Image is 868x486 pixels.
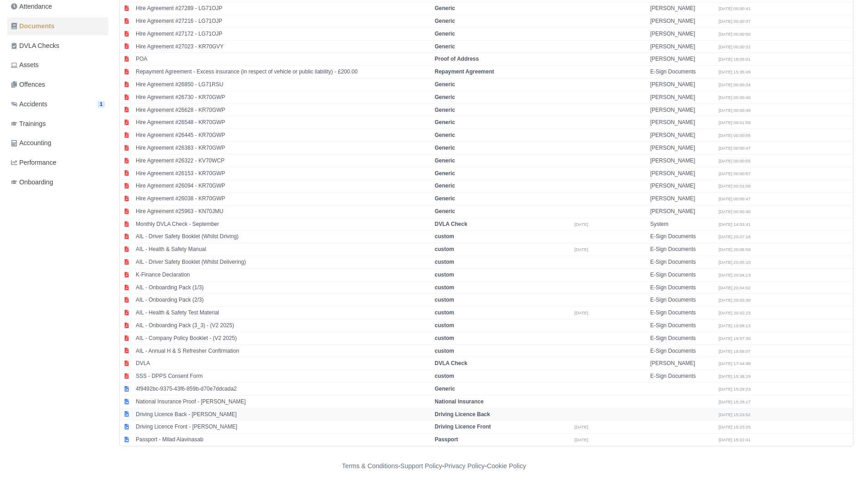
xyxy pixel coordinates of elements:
strong: Driving Licence Front [435,423,491,430]
small: [DATE] 19:58:13 [719,323,750,328]
strong: Generic [435,43,455,50]
small: [DATE] [575,310,588,315]
td: Hire Agreement #26153 - KR70GWP [134,167,432,180]
td: [PERSON_NAME] [648,357,716,370]
strong: custom [435,335,454,341]
td: Hire Agreement #26322 - KV70WCP [134,154,432,167]
td: E-Sign Documents [648,268,716,281]
strong: custom [435,259,454,265]
td: [PERSON_NAME] [648,141,716,154]
small: [DATE] 20:02:23 [719,310,750,315]
td: E-Sign Documents [648,294,716,307]
td: Hire Agreement #27216 - LG71OJP [134,15,432,27]
small: [DATE] 15:29:23 [719,387,750,392]
strong: custom [435,297,454,303]
small: [DATE] [575,222,588,227]
strong: Generic [435,208,455,214]
span: Accounting [11,138,51,148]
small: [DATE] [575,247,588,252]
strong: DVLA Check [435,221,467,227]
small: [DATE] 14:03:41 [719,222,750,227]
td: AIL - Company Policy Booklet - (V2 2025) [134,332,432,345]
span: Performance [11,157,56,168]
small: [DATE] 00:01:09 [719,120,750,125]
small: [DATE] 00:01:00 [719,183,750,188]
small: [DATE] 00:00:49 [719,108,750,113]
td: E-Sign Documents [648,307,716,319]
small: [DATE] 20:04:02 [719,285,750,290]
span: DVLA Checks [11,41,59,51]
strong: Generic [435,81,455,88]
strong: custom [435,272,454,278]
td: E-Sign Documents [648,230,716,243]
td: DVLA [134,357,432,370]
td: [PERSON_NAME] [648,15,716,27]
td: Hire Agreement #27172 - LG71OJP [134,27,432,40]
small: [DATE] 20:03:30 [719,298,750,303]
small: [DATE] 00:00:50 [719,31,750,37]
small: [DATE] 18:05:01 [719,57,750,62]
td: E-Sign Documents [648,332,716,345]
span: Trainings [11,119,46,129]
a: Trainings [7,115,108,133]
td: Repayment Agreement - Excess insurance (in respect of vehicle or public liability) - £200.00 [134,66,432,78]
strong: Driving Licence Back [435,411,490,418]
strong: Generic [435,18,455,24]
td: [PERSON_NAME] [648,40,716,53]
strong: Generic [435,145,455,151]
td: E-Sign Documents [648,370,716,383]
small: [DATE] 00:00:55 [719,133,750,138]
td: [PERSON_NAME] [648,167,716,180]
strong: custom [435,309,454,316]
strong: Generic [435,195,455,202]
strong: Generic [435,31,455,37]
td: Hire Agreement #26383 - KR70GWP [134,141,432,154]
strong: Proof of Address [435,56,479,62]
td: E-Sign Documents [648,243,716,256]
td: Driving Licence Back - [PERSON_NAME] [134,408,432,421]
small: [DATE] 19:57:30 [719,336,750,341]
small: [DATE] 00:00:47 [719,146,750,151]
a: Assets [7,56,108,74]
td: K-Finance Declaration [134,268,432,281]
strong: Generic [435,183,455,189]
strong: custom [435,373,454,379]
td: AIL - Driver Safety Booklet (Whilst Delivering) [134,256,432,269]
span: Accidents [11,99,47,110]
a: Accounting [7,134,108,152]
strong: custom [435,284,454,291]
span: Documents [11,21,55,31]
strong: Generic [435,107,455,113]
td: [PERSON_NAME] [648,78,716,91]
td: Hire Agreement #26548 - KR70GWP [134,116,432,129]
strong: Generic [435,5,455,11]
strong: Generic [435,132,455,138]
small: [DATE] 00:00:40 [719,209,750,214]
small: [DATE] [575,437,588,442]
td: System [648,218,716,230]
td: POA [134,53,432,66]
strong: Repayment Agreement [435,68,494,75]
a: Cookie Policy [487,462,526,470]
strong: Passport [435,436,458,443]
a: Terms & Conditions [342,462,398,470]
td: Hire Agreement #27289 - LG71OJP [134,2,432,15]
small: [DATE] [575,424,588,429]
span: 1 [98,101,105,108]
td: 4f9492bc-9375-43f6-859b-d70e7ddcada2 [134,383,432,396]
small: [DATE] 20:05:10 [719,260,750,265]
td: [PERSON_NAME] [648,104,716,116]
td: Hire Agreement #26094 - KR70GWP [134,180,432,193]
td: Hire Agreement #27023 - KR70GVY [134,40,432,53]
td: Hire Agreement #25963 - KN70JMU [134,205,432,218]
a: Accidents 1 [7,95,108,113]
a: Documents [7,17,108,35]
div: Chat Widget [822,442,868,486]
div: - - - [175,461,694,471]
td: AIL - Health & Safety Manual [134,243,432,256]
strong: Generic [435,119,455,125]
td: [PERSON_NAME] [648,180,716,193]
strong: custom [435,322,454,329]
strong: DVLA Check [435,360,467,366]
td: E-Sign Documents [648,281,716,294]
